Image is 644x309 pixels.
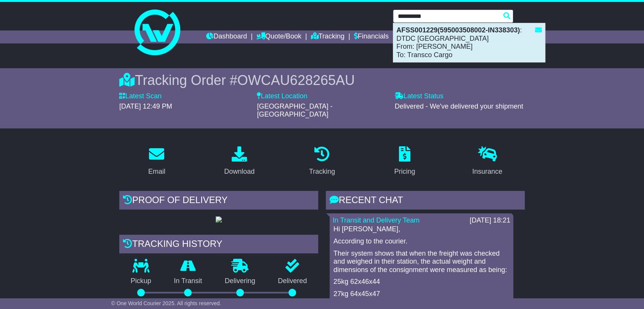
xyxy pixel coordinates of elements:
[119,235,318,255] div: Tracking history
[467,144,507,179] a: Insurance
[393,23,545,62] div: : DTDC [GEOGRAPHIC_DATA] From: [PERSON_NAME] To: Transco Cargo
[395,102,523,110] span: Delivered - We've delivered your shipment
[326,191,525,211] div: RECENT CHAT
[333,237,509,246] p: According to the courier.
[119,191,318,211] div: Proof of Delivery
[256,30,301,43] a: Quote/Book
[216,216,222,223] img: GetPodImage
[333,290,509,298] p: 27kg 64x45x47
[389,144,420,179] a: Pricing
[395,92,444,101] label: Latest Status
[237,72,355,88] span: OWCAU628265AU
[333,216,420,224] a: In Transit and Delivery Team
[333,225,509,234] p: Hi [PERSON_NAME],
[119,277,163,285] p: Pickup
[163,277,214,285] p: In Transit
[396,26,520,34] strong: AFSS001229(595003508002-IN338303)
[119,92,162,101] label: Latest Scan
[354,30,389,43] a: Financials
[224,167,255,177] div: Download
[304,144,340,179] a: Tracking
[257,92,307,101] label: Latest Location
[143,144,170,179] a: Email
[111,300,221,306] span: © One World Courier 2025. All rights reserved.
[394,167,415,177] div: Pricing
[119,72,525,88] div: Tracking Order #
[309,167,335,177] div: Tracking
[213,277,267,285] p: Delivering
[257,102,332,118] span: [GEOGRAPHIC_DATA] - [GEOGRAPHIC_DATA]
[333,250,509,274] p: Their system shows that when the freight was checked and weighed in their station, the actual wei...
[119,102,172,110] span: [DATE] 12:49 PM
[472,167,502,177] div: Insurance
[267,277,319,285] p: Delivered
[148,167,165,177] div: Email
[311,30,344,43] a: Tracking
[469,216,510,225] div: [DATE] 18:21
[206,30,247,43] a: Dashboard
[219,144,260,179] a: Download
[333,278,509,286] p: 25kg 62x46x44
